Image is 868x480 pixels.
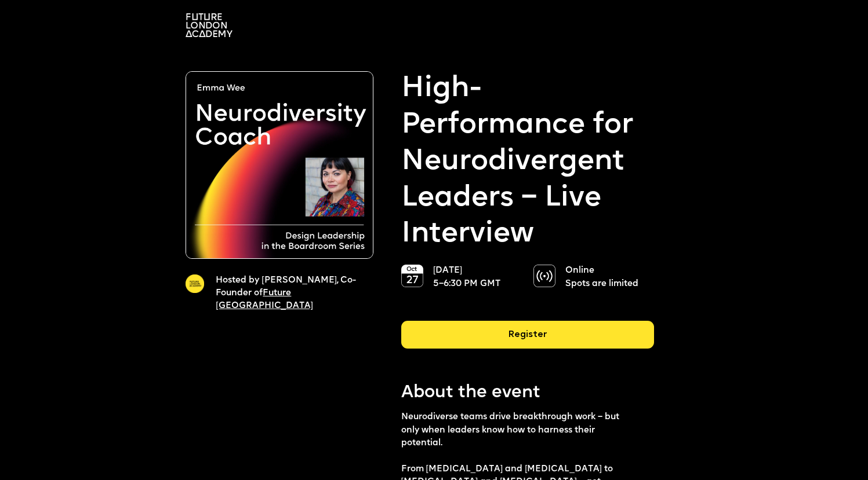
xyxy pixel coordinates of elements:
[565,265,645,291] p: Online Spots are limited
[186,274,204,293] img: A yellow circle with Future London Academy logo
[216,289,313,310] a: Future [GEOGRAPHIC_DATA]
[186,13,233,37] img: A logo saying in 3 lines: Future London Academy
[401,381,655,405] p: About the event
[216,274,357,313] p: Hosted by [PERSON_NAME], Co-Founder of
[401,321,655,349] div: Register
[401,321,655,358] a: Register
[433,265,513,291] p: [DATE] 5–6:30 PM GMT
[401,71,655,253] strong: High-Performance for Neurodivergent Leaders – Live Interview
